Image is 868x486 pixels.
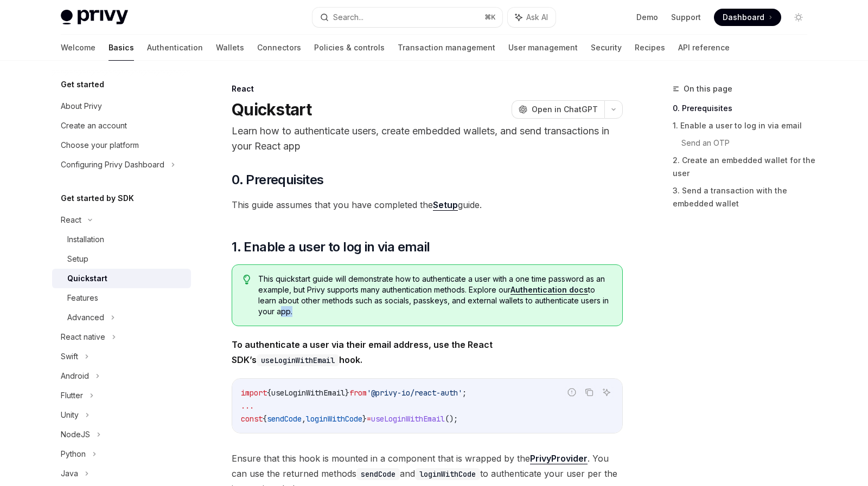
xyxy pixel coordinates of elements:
[371,414,445,424] span: useLoginWithEmail
[232,124,623,154] p: Learn how to authenticate users, create embedded wallets, and send transactions in your React app
[52,249,191,269] a: Setup
[52,135,191,155] a: Choose your platform
[61,428,90,441] div: NodeJS
[61,350,78,363] div: Swift
[67,252,88,265] div: Setup
[267,388,271,398] span: {
[415,468,480,480] code: loginWithCode
[232,339,493,365] strong: To authenticate a user via their email address, use the React SDK’s hook.
[636,12,658,23] a: Demo
[61,370,89,383] div: Android
[52,96,191,116] a: About Privy
[52,116,191,135] a: Create an account
[257,354,339,366] code: useLoginWithEmail
[61,331,105,344] div: React native
[267,414,302,424] span: sendCode
[61,192,134,205] h5: Get started by SDK
[673,100,816,117] a: 0. Prerequisites
[508,8,556,27] button: Ask AI
[61,409,79,422] div: Unity
[243,275,251,284] svg: Tip
[349,388,367,398] span: from
[232,83,623,94] div: React
[312,8,502,27] button: Search...⌘K
[241,401,254,411] span: ...
[512,100,604,119] button: Open in ChatGPT
[673,117,816,134] a: 1. Enable a user to log in via email
[61,467,78,480] div: Java
[67,291,98,304] div: Features
[232,197,623,212] span: This guide assumes that you have completed the guide.
[271,388,345,398] span: useLoginWithEmail
[599,385,614,399] button: Ask AI
[61,119,127,132] div: Create an account
[257,35,301,61] a: Connectors
[684,82,732,95] span: On this page
[462,388,467,398] span: ;
[790,9,807,26] button: Toggle dark mode
[673,152,816,182] a: 2. Create an embedded wallet for the user
[635,35,665,61] a: Recipes
[232,100,312,119] h1: Quickstart
[232,238,430,256] span: 1. Enable a user to log in via email
[345,388,349,398] span: }
[61,213,81,226] div: React
[367,414,371,424] span: =
[67,311,104,324] div: Advanced
[52,269,191,288] a: Quickstart
[678,35,730,61] a: API reference
[61,10,128,25] img: light logo
[681,134,816,152] a: Send an OTP
[484,13,496,22] span: ⌘ K
[714,9,781,26] a: Dashboard
[258,274,611,317] span: This quickstart guide will demonstrate how to authenticate a user with a one time password as an ...
[61,389,83,402] div: Flutter
[510,285,588,295] a: Authentication docs
[52,288,191,308] a: Features
[61,100,102,113] div: About Privy
[582,385,596,399] button: Copy the contents from the code block
[314,35,385,61] a: Policies & controls
[216,35,244,61] a: Wallets
[532,104,598,115] span: Open in ChatGPT
[61,78,104,91] h5: Get started
[565,385,579,399] button: Report incorrect code
[61,35,95,61] a: Welcome
[433,199,458,211] a: Setup
[367,388,462,398] span: '@privy-io/react-auth'
[526,12,548,23] span: Ask AI
[508,35,578,61] a: User management
[232,171,323,189] span: 0. Prerequisites
[52,230,191,249] a: Installation
[241,388,267,398] span: import
[530,453,588,464] a: PrivyProvider
[67,272,107,285] div: Quickstart
[445,414,458,424] span: ();
[61,158,164,171] div: Configuring Privy Dashboard
[61,448,86,461] div: Python
[356,468,400,480] code: sendCode
[263,414,267,424] span: {
[67,233,104,246] div: Installation
[306,414,362,424] span: loginWithCode
[723,12,764,23] span: Dashboard
[147,35,203,61] a: Authentication
[398,35,495,61] a: Transaction management
[61,139,139,152] div: Choose your platform
[362,414,367,424] span: }
[108,35,134,61] a: Basics
[671,12,701,23] a: Support
[591,35,622,61] a: Security
[673,182,816,212] a: 3. Send a transaction with the embedded wallet
[333,11,363,24] div: Search...
[241,414,263,424] span: const
[302,414,306,424] span: ,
